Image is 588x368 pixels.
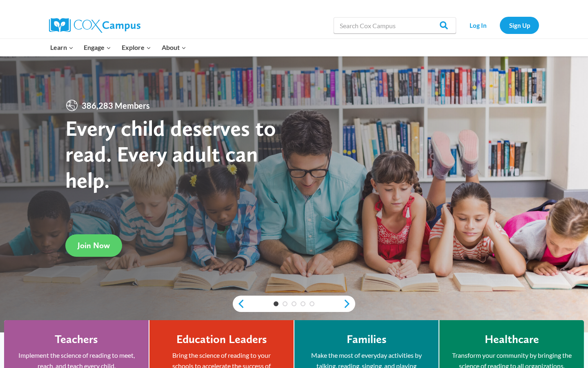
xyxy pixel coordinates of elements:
h4: Families [347,332,387,346]
a: 2 [283,301,287,306]
strong: Every child deserves to read. Every adult can help. [65,115,276,193]
span: Explore [122,42,151,53]
a: Join Now [65,234,122,257]
a: 4 [301,301,305,306]
h4: Education Leaders [176,332,267,346]
div: content slider buttons [233,296,355,312]
span: 386,283 Members [78,99,153,112]
span: Learn [50,42,73,53]
a: Sign Up [500,17,539,34]
input: Search Cox Campus [334,17,456,34]
span: Engage [84,42,111,53]
span: About [162,42,186,53]
h4: Healthcare [485,332,539,346]
img: Cox Campus [49,18,140,33]
nav: Secondary Navigation [460,17,539,34]
span: Join Now [78,240,110,250]
a: next [343,299,355,309]
a: Log In [460,17,496,34]
nav: Primary Navigation [45,39,191,56]
a: 1 [274,301,278,306]
a: 5 [310,301,314,306]
a: previous [233,299,245,309]
h4: Teachers [55,332,98,346]
a: 3 [292,301,296,306]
